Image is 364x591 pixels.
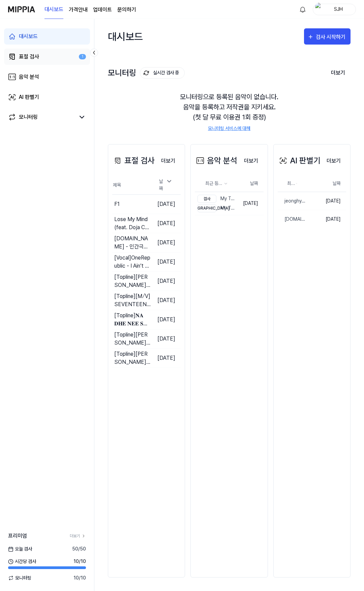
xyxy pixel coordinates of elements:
img: 알림 [299,5,307,14]
div: 모니터링으로 등록된 음악이 없습니다. 음악을 등록하고 저작권을 지키세요. (첫 달 무료 이용권 1회 증정) [108,84,351,140]
div: 검사 시작하기 [316,33,347,42]
td: [DATE] [151,252,181,272]
td: [DATE] [151,214,181,233]
div: 모니터링 [19,113,38,121]
a: 음악 분석 [4,69,90,85]
td: [DATE] [307,210,346,228]
a: 더보기 [70,533,86,539]
a: 대시보드 [4,28,90,45]
div: 표절 검사 [19,53,39,61]
div: 표절 검사 [112,155,155,167]
div: 검사 [198,195,216,203]
div: My Test2 [198,204,236,212]
a: 모니터링 서비스에 대해 [208,125,250,132]
div: Lose My Mind (feat. Doja Cat) (From F1® The Movie) [114,215,151,232]
div: 1 [79,54,86,60]
a: 표절 검사1 [4,49,90,65]
div: [Topline] [PERSON_NAME] - Galway Girl [Official Lyric Video] [114,273,151,289]
td: [DATE] [151,233,181,252]
div: SJH [325,5,352,13]
td: [DATE] [307,192,346,210]
td: [DATE] [151,272,181,291]
a: 대시보드 [44,0,63,19]
a: [DOMAIN_NAME] - 인간극장 오프닝 [278,210,307,228]
a: jeonghyeon & Noisy Choice - Too Far | Future House | NCS - Copyright Free Music [278,192,307,210]
button: 실시간 검사 중 [140,67,185,79]
button: 가격안내 [69,6,88,14]
td: [DATE] [151,310,181,329]
td: [DATE] [151,329,181,349]
th: 제목 [112,176,151,195]
span: 프리미엄 [8,532,27,540]
button: profileSJH [313,4,356,15]
div: [Topline] [PERSON_NAME] - Everytime You Go Away (Official Video [114,331,151,347]
div: AI 판별기 [19,93,39,101]
td: [DATE] [238,192,264,215]
td: [DATE] [151,291,181,310]
div: 음악 분석 [195,155,237,167]
td: [DATE] [151,195,181,214]
span: 오늘 검사 [8,545,32,553]
div: [Topline] [PERSON_NAME] - Back At One (Short Version) (Official Music Video) [114,350,151,366]
span: 10 / 10 [73,558,86,565]
span: 50 / 50 [72,545,86,553]
div: My Test1 [198,195,236,203]
button: 더보기 [326,66,351,80]
div: 날짜 [156,176,175,194]
a: 검사My Test1[DEMOGRAPHIC_DATA]My Test2 [195,192,237,215]
button: 더보기 [239,154,264,168]
div: 대시보드 [108,26,143,47]
div: [Topline] [M⧸V] SEVENTEEN(세븐틴) - 울고 싶지 않아 (Don't Wanna Cry) [114,292,151,308]
img: monitoring Icon [144,70,149,76]
div: AI 판별기 [278,155,321,167]
div: 대시보드 [19,32,38,41]
button: 검사 시작하기 [304,28,351,45]
img: profile [315,3,323,16]
div: [DEMOGRAPHIC_DATA] [198,204,216,212]
span: 10 / 10 [73,574,86,582]
button: 더보기 [321,154,346,168]
td: [DATE] [151,349,181,368]
div: 모니터링 [108,67,185,79]
div: [DOMAIN_NAME] - 인간극장 오프닝 [114,235,151,251]
a: AI 판별기 [4,89,90,105]
div: [Topline] 𝐍𝐀𝐃𝐇𝐄 𝐍𝐄𝐄 𝐒𝐀𝐈𝐍𝐘𝐀𝐍𝐈𝐑𝐀 𝐏𝐎𝐋𝐄 ｜ 𝐌𝐚𝐫𝐢𝐚𝐧 ｜ 𝐅𝐫 𝐒𝐡𝐚𝐣𝐢 𝐓𝐡𝐮𝐦 [114,312,151,328]
th: 날짜 [238,176,264,192]
a: 업데이트 [93,6,112,14]
span: 모니터링 [8,574,31,582]
th: 날짜 [307,176,346,192]
div: jeonghyeon & Noisy Choice - Too Far | Future House | NCS - Copyright Free Music [278,197,307,205]
span: 시간당 검사 [8,558,36,565]
div: [Vocal] OneRepublic - I Ain’t Worried (From “Top Gun： Mave [114,254,151,270]
button: 더보기 [156,154,181,168]
a: 문의하기 [117,6,136,14]
div: 음악 분석 [19,73,39,81]
div: F1 [114,200,120,208]
a: 모니터링 [8,113,75,121]
div: [DOMAIN_NAME] - 인간극장 오프닝 [278,216,307,223]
